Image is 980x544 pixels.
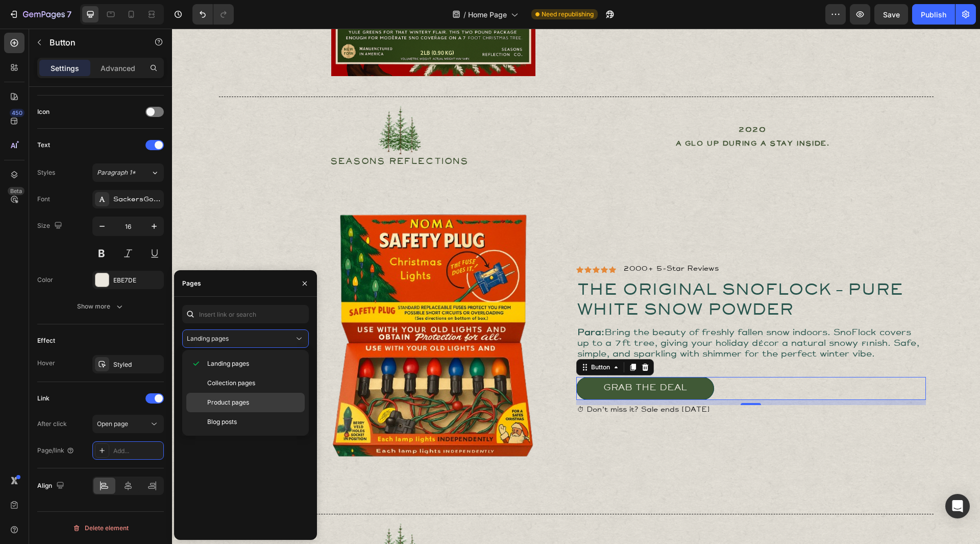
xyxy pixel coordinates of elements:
[77,301,125,312] div: Show more
[50,36,136,49] p: Button
[51,63,79,74] p: Settings
[101,63,135,74] p: Advanced
[207,398,249,407] span: Product pages
[468,9,507,20] span: Home Page
[4,4,76,25] button: 7
[207,359,249,368] span: Landing pages
[874,4,908,25] button: Save
[37,275,53,285] div: Color
[431,354,515,365] div: Grab The Deal
[463,9,466,20] span: /
[8,187,24,195] div: Beta
[417,334,440,343] div: Button
[405,299,753,331] p: Bring the beauty of freshly fallen snow indoors. SnoFlock covers up to a 7ft tree, giving your ho...
[192,4,234,25] div: Undo/Redo
[207,379,255,388] span: Collection pages
[409,96,752,107] p: 2020
[409,109,752,121] p: A Glo up during a stay inside.
[182,329,309,348] button: Landing pages
[883,10,900,19] span: Save
[405,377,753,386] p: ⏱ Don’t miss it? Sale ends [DATE]
[67,8,71,20] p: 7
[37,419,67,429] div: After click
[10,109,24,117] div: 450
[37,479,66,493] div: Align
[37,297,164,316] button: Show more
[113,276,161,285] div: EBE7DE
[72,522,129,534] div: Delete element
[409,513,752,524] p: 2018
[37,219,64,233] div: Size
[113,446,161,456] div: Add...
[37,446,75,455] div: Page/link
[207,417,237,427] span: Blog posts
[37,140,50,150] div: Text
[182,305,309,323] input: Insert link or search
[37,195,50,204] div: Font
[405,254,731,290] span: The Original SnoFlock – Pure White Snow Powder
[97,420,128,428] span: Open page
[172,29,980,544] iframe: Design area
[55,126,400,140] h2: SEASONS REFLECTIONS
[113,195,161,204] div: SackersGothicStd
[206,494,249,543] img: gempages_581123104625918472-6f4d4512-d013-4cae-b43a-ec01008d7364.png
[921,9,946,20] div: Publish
[37,520,164,536] button: Delete element
[37,168,55,177] div: Styles
[912,4,955,25] button: Publish
[37,359,55,368] div: Hover
[92,415,164,433] button: Open page
[159,158,363,465] img: gempages_581123104625918472-c753ef4b-5d57-425b-9f29-be8f683ebcdc.png
[182,279,201,288] div: Pages
[37,107,50,116] div: Icon
[187,335,229,342] span: Landing pages
[542,10,594,19] span: Need republishing
[97,168,136,177] span: Paragraph 1*
[113,360,161,369] div: Styled
[404,348,542,371] button: Grab The Deal
[945,494,970,518] div: Open Intercom Messenger
[206,77,249,126] img: gempages_581123104625918472-6f4d4512-d013-4cae-b43a-ec01008d7364.png
[405,300,432,309] strong: Para:
[451,236,547,245] p: 2000+ 5-Star Reviews
[92,163,164,182] button: Paragraph 1*
[37,336,55,345] div: Effect
[37,394,50,403] div: Link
